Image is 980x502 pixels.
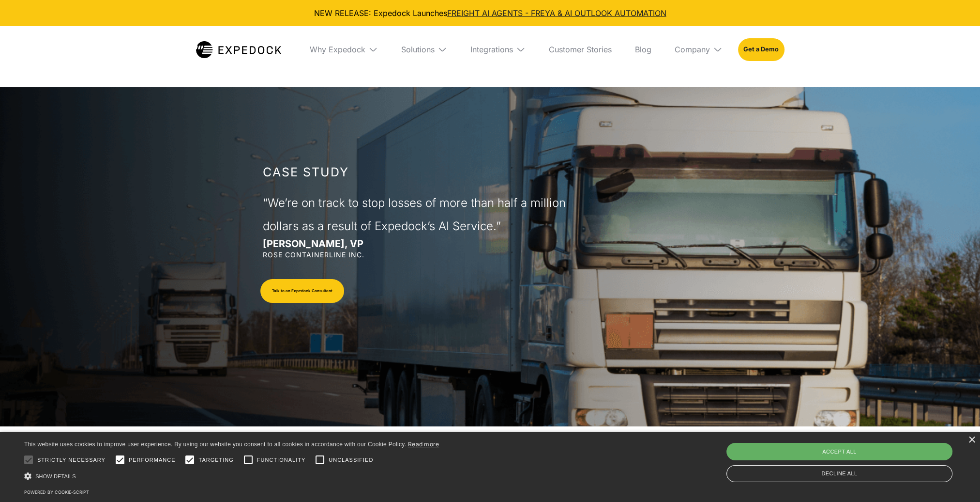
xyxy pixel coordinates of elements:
a: Powered by cookie-script [24,489,89,495]
span: Strictly necessary [37,456,106,464]
div: Decline all [726,465,952,482]
div: Show details [24,471,439,481]
span: This website uses cookies to improve user experience. By using our website you consent to all coo... [24,441,406,448]
a: FREIGHT AI AGENTS - FREYA & AI OUTLOOK AUTOMATION [447,8,666,18]
h1: PERFORMANCE HIGHLIGHTS [263,431,718,441]
div: Company [667,26,730,73]
strong: [PERSON_NAME], VP [263,238,363,250]
a: Talk to an Expedock Consultant [260,279,344,303]
span: Targeting [198,456,233,464]
div: Why Expedock [302,26,386,73]
div: Accept all [726,443,952,460]
div: Close [968,437,975,444]
div: Solutions [401,45,435,54]
div: Company [675,45,710,54]
iframe: Chat Widget [932,455,980,502]
a: Customer Stories [541,26,619,73]
span: Show details [35,473,76,479]
span: Performance [129,456,176,464]
h1: “We’re on track to stop losses of more than half a million dollars as a result of Expedock’s AI S... [263,191,590,238]
a: Get a Demo [738,38,784,61]
span: Functionality [257,456,305,464]
span: Unclassified [329,456,373,464]
a: Read more [408,440,439,448]
div: Rose Containerline Inc. [263,250,364,260]
div: Integrations [470,45,513,54]
a: Blog [627,26,659,73]
h1: CASE STUDY [263,162,349,182]
div: Solutions [393,26,455,73]
div: NEW RELEASE: Expedock Launches [8,8,972,18]
div: Integrations [463,26,533,73]
div: Why Expedock [310,45,365,54]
